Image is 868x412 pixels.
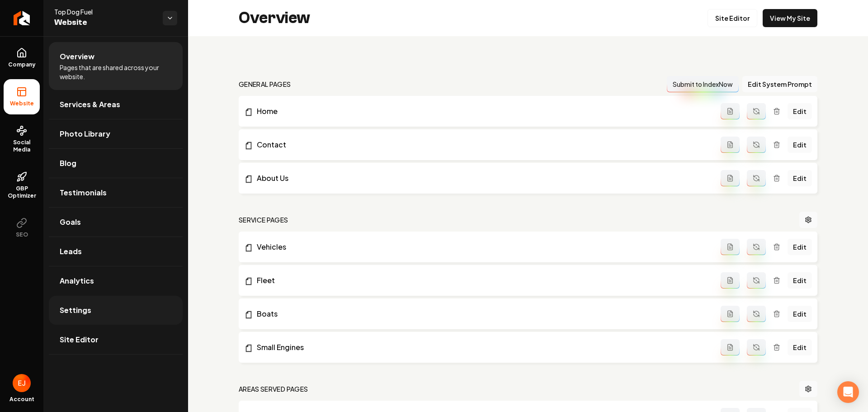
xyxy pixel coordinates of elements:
img: Eduard Joers [13,374,31,392]
a: Contact [244,139,721,150]
a: Analytics [49,266,183,295]
a: View My Site [763,9,817,27]
span: Overview [60,51,94,62]
a: Testimonials [49,178,183,207]
a: Leads [49,237,183,266]
span: Website [6,100,38,107]
span: Account [9,396,34,403]
a: Blog [49,149,183,178]
h2: general pages [239,80,291,89]
button: Add admin page prompt [721,170,740,186]
button: Add admin page prompt [721,306,740,322]
a: Home [244,106,721,117]
a: Boats [244,308,721,319]
span: Analytics [60,275,94,286]
button: Add admin page prompt [721,137,740,153]
a: Vehicles [244,242,721,252]
span: Leads [60,246,82,257]
h2: Overview [239,9,310,27]
a: Edit [788,339,812,355]
button: Add admin page prompt [721,339,740,355]
div: Open Intercom Messenger [837,381,859,403]
a: Goals [49,208,183,237]
button: Open user button [13,374,31,392]
a: Edit [788,170,812,186]
span: Website [54,16,156,29]
button: Add admin page prompt [721,239,740,255]
a: Edit [788,137,812,153]
a: Edit [788,272,812,289]
span: Site Editor [60,334,99,345]
span: Photo Library [60,128,110,139]
a: Site Editor [49,325,183,354]
span: Top Dog Fuel [54,7,156,16]
span: GBP Optimizer [4,185,40,199]
span: Company [5,61,39,68]
span: Blog [60,158,76,169]
span: Social Media [4,139,40,153]
a: About Us [244,173,721,184]
button: Add admin page prompt [721,103,740,119]
button: Submit to IndexNow [667,76,739,92]
h2: Areas Served Pages [239,384,308,393]
span: Pages that are shared across your website. [60,63,172,81]
a: Site Editor [708,9,757,27]
img: Rebolt Logo [14,11,30,25]
a: Social Media [4,118,40,161]
button: SEO [4,210,40,246]
span: Goals [60,217,81,227]
span: Services & Areas [60,99,120,110]
a: Small Engines [244,342,721,353]
a: Photo Library [49,119,183,148]
a: Settings [49,296,183,325]
h2: Service Pages [239,215,288,224]
a: Edit [788,306,812,322]
a: Company [4,40,40,76]
button: Edit System Prompt [742,76,817,92]
button: Add admin page prompt [721,272,740,289]
a: Edit [788,239,812,255]
a: Services & Areas [49,90,183,119]
span: Testimonials [60,187,107,198]
a: Edit [788,103,812,119]
a: Fleet [244,275,721,286]
span: SEO [12,231,32,238]
span: Settings [60,305,91,316]
a: GBP Optimizer [4,164,40,207]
